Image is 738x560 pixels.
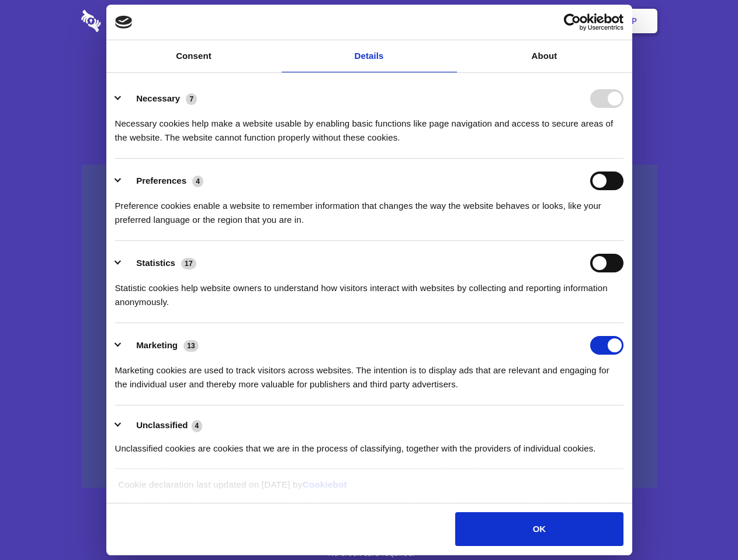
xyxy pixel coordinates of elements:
h4: Auto-redaction of sensitive data, encrypted data sharing and self-destructing private chats. Shar... [81,106,657,145]
a: Wistia video thumbnail [81,164,657,488]
a: Login [530,3,581,39]
button: Statistics (17) [115,254,204,272]
label: Necessary [136,93,180,103]
div: Cookie declaration last updated on [DATE] by [109,478,629,501]
img: logo [115,16,133,29]
label: Preferences [136,176,186,185]
span: 4 [192,420,203,432]
div: Necessary cookies help make a website usable by enabling basic functions like page navigation and... [115,108,623,145]
a: Usercentrics Cookiebot - opens in a new window [521,13,623,31]
button: Preferences (4) [115,171,211,190]
div: Preference cookies enable a website to remember information that changes the way the website beha... [115,190,623,227]
div: Unclassified cookies are cookies that we are in the process of classifying, together with the pro... [115,433,623,456]
label: Marketing [136,340,178,350]
span: 17 [181,258,196,269]
div: Statistic cookies help website owners to understand how visitors interact with websites by collec... [115,272,623,309]
button: OK [455,512,623,546]
a: Cookiebot [303,480,347,489]
button: Marketing (13) [115,336,206,355]
h1: Eliminate Slack Data Loss. [81,52,657,94]
a: Pricing [343,3,394,39]
iframe: Drift Widget Chat Controller [680,502,724,546]
span: 13 [183,340,199,352]
a: Contact [474,3,528,39]
span: 4 [192,176,203,187]
label: Statistics [136,258,175,268]
a: About [457,40,632,72]
a: Consent [106,40,282,72]
button: Necessary (7) [115,89,205,108]
button: Unclassified (4) [115,418,210,433]
span: 7 [186,93,197,105]
img: logo-wordmark-white-trans-d4663122ce5f474addd5e946df7df03e33cb6a1c49d2221995e7729f52c070b2.svg [81,10,181,32]
div: Marketing cookies are used to track visitors across websites. The intention is to display ads tha... [115,355,623,391]
a: Details [282,40,457,72]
